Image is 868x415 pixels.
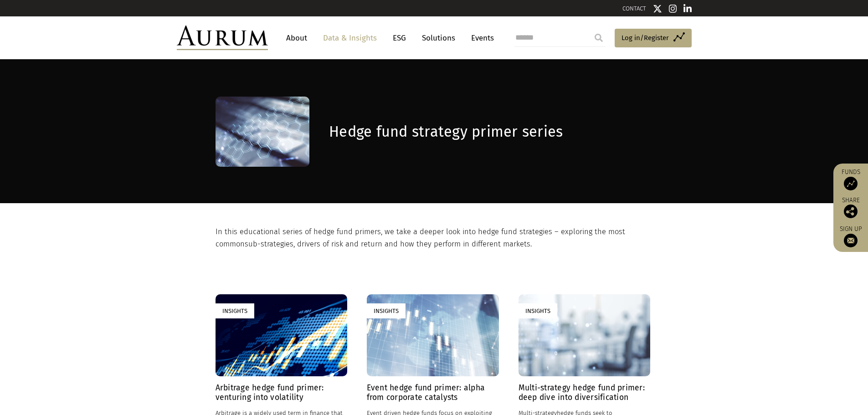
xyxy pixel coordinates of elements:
span: sub-strategies [245,240,293,248]
h4: Multi-strategy hedge fund primer: deep dive into diversification [519,383,650,402]
div: Insights [216,303,254,318]
img: Share this post [844,205,858,218]
img: Aurum [177,26,268,50]
img: Linkedin icon [683,4,692,13]
a: Data & Insights [318,30,381,46]
img: Access Funds [844,177,858,190]
a: Sign up [838,225,863,247]
img: Instagram icon [669,4,677,13]
p: In this educational series of hedge fund primers, we take a deeper look into hedge fund strategie... [216,226,651,250]
div: Insights [367,303,406,318]
a: CONTACT [622,5,646,12]
span: Log in/Register [621,32,669,43]
a: About [282,30,312,46]
input: Submit [590,29,608,47]
a: ESG [388,30,411,46]
img: Twitter icon [653,4,662,13]
img: Sign up to our newsletter [844,234,858,247]
a: Solutions [417,30,460,46]
div: Share [838,197,863,218]
h4: Arbitrage hedge fund primer: venturing into volatility [216,383,347,402]
a: Funds [838,168,863,190]
a: Events [467,30,494,46]
div: Insights [519,303,557,318]
h1: Hedge fund strategy primer series [329,123,650,141]
h4: Event hedge fund primer: alpha from corporate catalysts [367,383,498,402]
a: Log in/Register [615,29,692,48]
